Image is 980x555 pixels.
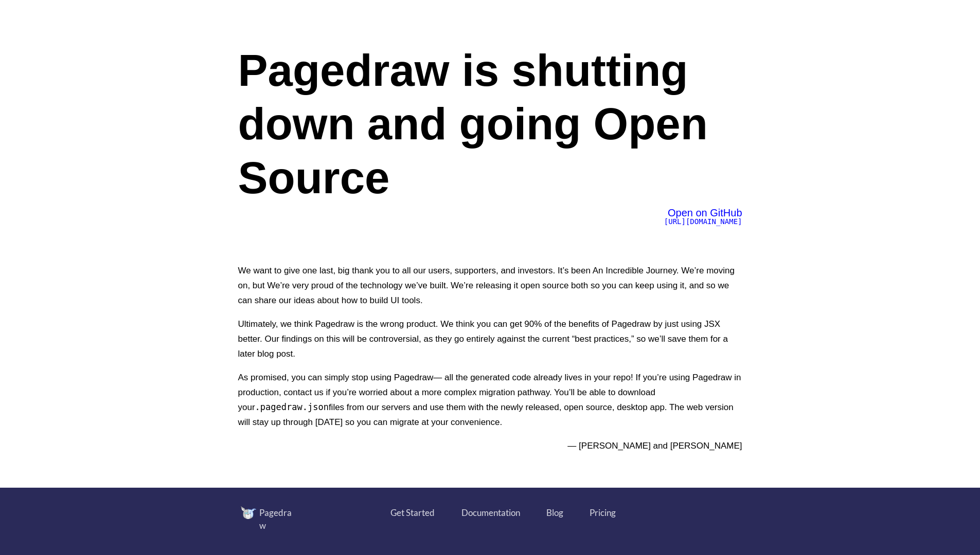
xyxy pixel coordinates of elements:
[241,506,256,519] img: image.png
[668,207,742,218] span: Open on GitHub
[238,44,742,205] h1: Pagedraw is shutting down and going Open Source
[238,263,742,308] p: We want to give one last, big thank you to all our users, supporters, and investors. It’s been An...
[238,438,742,453] p: — [PERSON_NAME] and [PERSON_NAME]
[590,506,616,520] a: Pricing
[390,506,435,520] a: Get Started
[664,209,742,226] a: Open on GitHub[URL][DOMAIN_NAME]
[461,506,521,520] a: Documentation
[546,506,564,520] a: Blog
[238,317,742,361] p: Ultimately, we think Pagedraw is the wrong product. We think you can get 90% of the benefits of P...
[259,506,298,532] div: Pagedraw
[238,370,742,430] p: As promised, you can simply stop using Pagedraw— all the generated code already lives in your rep...
[664,217,742,226] span: [URL][DOMAIN_NAME]
[255,402,329,412] code: .pagedraw.json
[241,506,313,532] a: Pagedraw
